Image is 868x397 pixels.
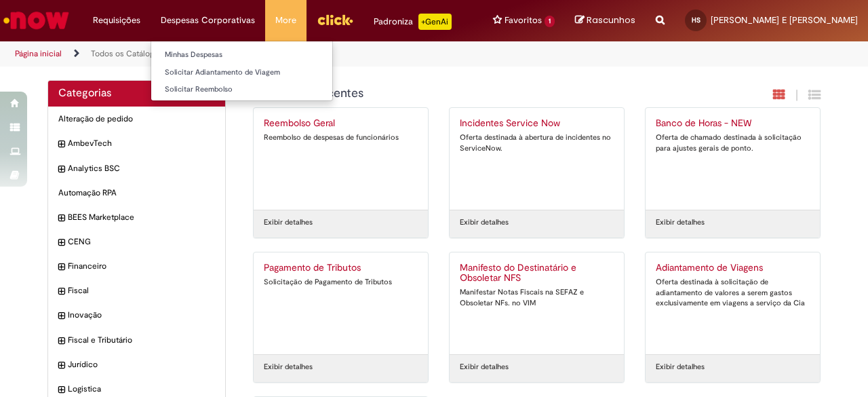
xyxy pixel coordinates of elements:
[68,212,215,223] span: BEES Marketplace
[68,285,215,297] span: Fiscal
[254,252,428,354] a: Pagamento de Tributos Solicitação de Pagamento de Tributos
[91,48,163,59] a: Todos os Catálogos
[58,359,64,373] i: expandir categoria Jurídico
[58,285,64,299] i: expandir categoria Fiscal
[48,181,225,206] div: Automação RPA
[264,362,313,373] a: Exibir detalhes
[460,263,614,284] h2: Manifesto do Destinatário e Obsoletar NFS
[656,277,810,309] div: Oferta destinada à solicitação de adiantamento de valores a serem gastos exclusivamente em viagen...
[460,362,509,373] a: Exibir detalhes
[151,41,333,101] ul: Despesas Corporativas
[545,16,555,27] span: 1
[58,261,64,274] i: expandir categoria Financeiro
[711,14,858,26] span: [PERSON_NAME] E [PERSON_NAME]
[656,118,810,129] h2: Banco de Horas - NEW
[68,359,215,371] span: Jurídico
[68,335,215,346] span: Fiscal e Tributário
[93,14,140,27] span: Requisições
[587,14,635,26] span: Rascunhos
[48,278,225,303] div: expandir categoria Fiscal Fiscal
[48,328,225,353] div: expandir categoria Fiscal e Tributário Fiscal e Tributário
[58,212,64,225] i: expandir categoria BEES Marketplace
[58,383,64,397] i: expandir categoria Logistica
[58,138,64,151] i: expandir categoria AmbevTech
[460,132,614,153] div: Oferta destinada à abertura de incidentes no ServiceNow.
[68,163,215,174] span: Analytics BSC
[151,65,332,80] a: Solicitar Adiantamento de Viagem
[374,14,452,30] div: Padroniza
[68,236,215,248] span: CENG
[505,14,542,27] span: Favoritos
[646,108,820,210] a: Banco de Horas - NEW Oferta de chamado destinada à solicitação para ajustes gerais de ponto.
[1,7,71,34] img: ServiceNow
[656,362,705,373] a: Exibir detalhes
[151,48,332,62] a: Minhas Despesas
[460,287,614,308] div: Manifestar Notas Fiscais na SEFAZ e Obsoletar NFs. no VIM
[58,113,215,125] span: Alteração de pedido
[656,132,810,153] div: Oferta de chamado destinada à solicitação para ajustes gerais de ponto.
[48,156,225,181] div: expandir categoria Analytics BSC Analytics BSC
[264,217,313,228] a: Exibir detalhes
[656,217,705,228] a: Exibir detalhes
[48,131,225,156] div: expandir categoria AmbevTech AmbevTech
[264,277,418,288] div: Solicitação de Pagamento de Tributos
[575,14,635,27] a: Rascunhos
[450,252,624,354] a: Manifesto do Destinatário e Obsoletar NFS Manifestar Notas Fiscais na SEFAZ e Obsoletar NFs. no VIM
[275,14,296,27] span: More
[58,309,64,323] i: expandir categoria Inovação
[264,118,418,129] h2: Reembolso Geral
[317,10,353,30] img: click_logo_yellow_360x200.png
[48,107,225,132] div: Alteração de pedido
[656,263,810,273] h2: Adiantamento de Viagens
[692,16,701,24] span: HS
[264,263,418,273] h2: Pagamento de Tributos
[646,252,820,354] a: Adiantamento de Viagens Oferta destinada à solicitação de adiantamento de valores a serem gastos ...
[460,118,614,129] h2: Incidentes Service Now
[253,87,674,100] h1: {"description":"","title":"Meus itens recentes"} Categoria
[58,335,64,348] i: expandir categoria Fiscal e Tributário
[10,41,568,67] ul: Trilhas de página
[795,88,798,103] span: |
[773,88,785,101] i: Exibição em cartão
[58,163,64,176] i: expandir categoria Analytics BSC
[68,309,215,321] span: Inovação
[48,205,225,230] div: expandir categoria BEES Marketplace BEES Marketplace
[58,88,215,100] h2: Categorias
[15,48,62,59] a: Página inicial
[58,187,215,199] span: Automação RPA
[48,303,225,328] div: expandir categoria Inovação Inovação
[808,88,821,101] i: Exibição de grade
[418,14,452,30] p: +GenAi
[68,383,215,395] span: Logistica
[68,261,215,272] span: Financeiro
[48,352,225,377] div: expandir categoria Jurídico Jurídico
[151,82,332,97] a: Solicitar Reembolso
[48,254,225,279] div: expandir categoria Financeiro Financeiro
[161,14,255,27] span: Despesas Corporativas
[450,108,624,210] a: Incidentes Service Now Oferta destinada à abertura de incidentes no ServiceNow.
[58,236,64,250] i: expandir categoria CENG
[254,108,428,210] a: Reembolso Geral Reembolso de despesas de funcionários
[264,132,418,143] div: Reembolso de despesas de funcionários
[460,217,509,228] a: Exibir detalhes
[48,229,225,254] div: expandir categoria CENG CENG
[68,138,215,149] span: AmbevTech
